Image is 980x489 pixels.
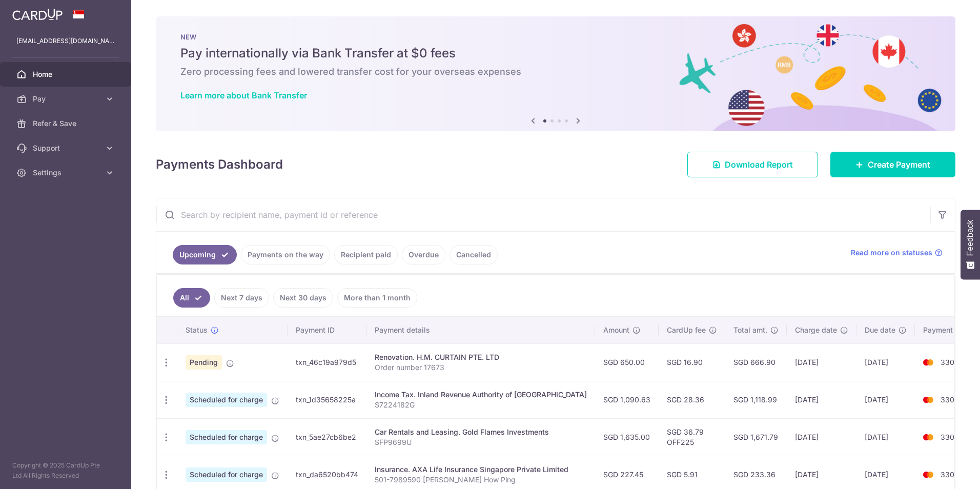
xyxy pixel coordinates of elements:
td: [DATE] [856,381,915,418]
td: SGD 1,090.63 [595,381,659,418]
span: Pay [33,94,100,104]
span: 3309 [941,358,959,366]
p: 501-7989590 [PERSON_NAME] How Ping [375,475,587,485]
img: Bank Card [918,394,938,406]
td: SGD 1,635.00 [595,418,659,456]
h4: Payments Dashboard [156,155,283,174]
a: More than 1 month [337,288,417,308]
span: Total amt. [733,325,767,335]
a: Recipient paid [334,245,398,264]
img: CardUp [12,8,63,21]
a: Upcoming [173,245,237,264]
img: Bank transfer banner [156,16,955,131]
span: Settings [33,168,100,178]
p: NEW [180,33,931,41]
h5: Pay internationally via Bank Transfer at $0 fees [180,45,931,62]
div: Insurance. AXA Life Insurance Singapore Private Limited [375,464,587,475]
td: SGD 1,671.79 [725,418,787,456]
span: Download Report [725,158,793,171]
a: Read more on statuses [851,248,943,258]
td: [DATE] [856,418,915,456]
span: Read more on statuses [851,248,932,258]
img: Bank Card [918,356,938,369]
a: Next 30 days [273,288,333,308]
td: SGD 666.90 [725,343,787,381]
td: [DATE] [856,343,915,381]
span: Support [33,143,100,153]
span: Refer & Save [33,118,100,129]
td: SGD 1,118.99 [725,381,787,418]
span: Create Payment [868,158,930,171]
p: SFP9699U [375,437,587,447]
th: Payment details [366,317,595,343]
span: Feedback [966,220,975,256]
td: txn_46c19a979d5 [288,343,366,381]
div: Car Rentals and Leasing. Gold Flames Investments [375,427,587,437]
span: Charge date [795,325,837,335]
td: [DATE] [787,418,856,456]
th: Payment ID [288,317,366,343]
td: SGD 28.36 [659,381,725,418]
h6: Zero processing fees and lowered transfer cost for your overseas expenses [180,66,931,78]
input: Search by recipient name, payment id or reference [156,198,930,231]
span: 3309 [941,395,959,404]
p: Order number 17673 [375,362,587,373]
p: [EMAIL_ADDRESS][DOMAIN_NAME] [16,36,115,46]
span: Pending [186,355,222,370]
td: txn_1d35658225a [288,381,366,418]
td: SGD 36.79 OFF225 [659,418,725,456]
span: Scheduled for charge [186,430,267,444]
p: S7224182G [375,400,587,410]
a: Learn more about Bank Transfer [180,90,307,100]
span: 3309 [941,433,959,441]
img: Bank Card [918,431,938,443]
a: Download Report [687,152,818,177]
a: All [173,288,210,308]
td: SGD 16.90 [659,343,725,381]
div: Renovation. H.M. CURTAIN PTE. LTD [375,352,587,362]
span: Scheduled for charge [186,467,267,482]
span: Due date [865,325,895,335]
a: Next 7 days [214,288,269,308]
a: Cancelled [450,245,498,264]
span: Scheduled for charge [186,393,267,407]
td: [DATE] [787,381,856,418]
td: txn_5ae27cb6be2 [288,418,366,456]
img: Bank Card [918,468,938,481]
button: Feedback - Show survey [961,210,980,279]
span: Home [33,69,100,79]
div: Income Tax. Inland Revenue Authority of [GEOGRAPHIC_DATA] [375,390,587,400]
a: Overdue [402,245,445,264]
span: Status [186,325,208,335]
td: SGD 650.00 [595,343,659,381]
a: Payments on the way [241,245,330,264]
span: Amount [603,325,629,335]
a: Create Payment [830,152,955,177]
td: [DATE] [787,343,856,381]
span: CardUp fee [667,325,706,335]
span: 3309 [941,470,959,479]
